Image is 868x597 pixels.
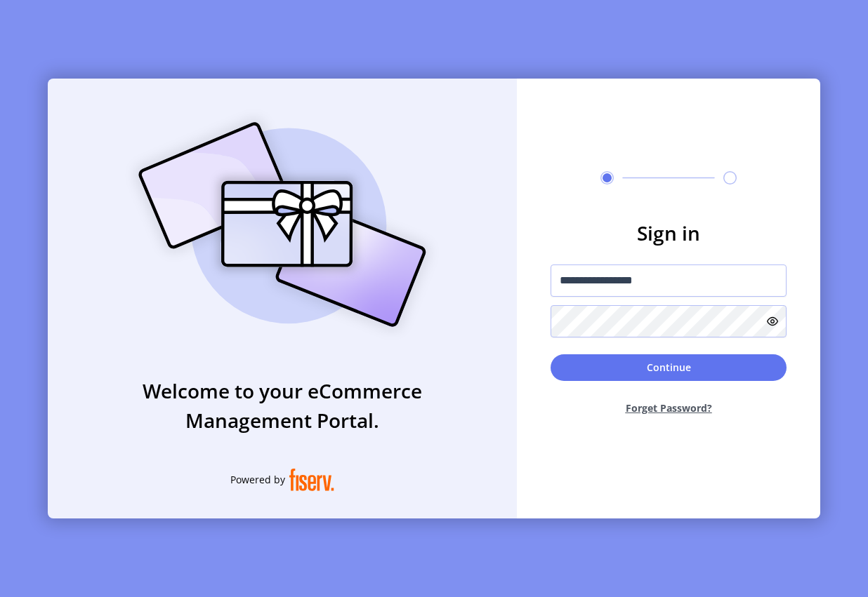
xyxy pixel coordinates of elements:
img: card_Illustration.svg [117,107,447,342]
h3: Sign in [551,218,787,248]
button: Continue [551,354,787,381]
span: Powered by [230,472,285,487]
h3: Welcome to your eCommerce Management Portal. [48,376,517,435]
button: Forget Password? [551,389,787,427]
